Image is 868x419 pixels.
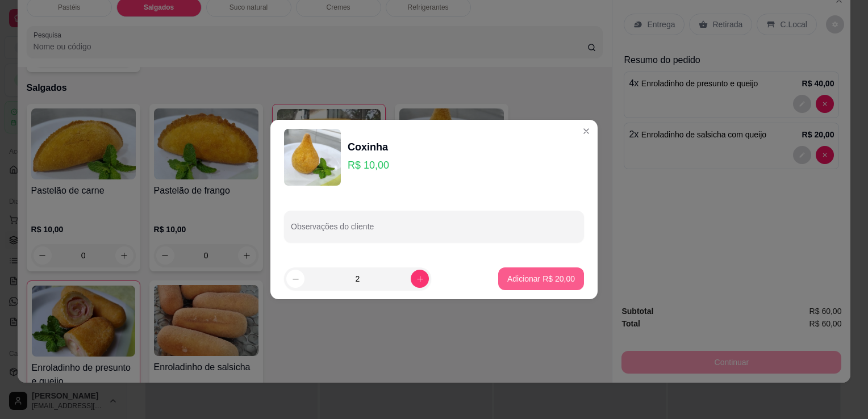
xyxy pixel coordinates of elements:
[291,225,577,237] input: Observações do cliente
[284,129,341,186] img: product-image
[498,267,584,290] button: Adicionar R$ 20,00
[577,122,595,140] button: Close
[348,139,389,155] div: Coxinha
[507,273,575,284] p: Adicionar R$ 20,00
[348,157,389,173] p: R$ 10,00
[286,270,304,288] button: decrease-product-quantity
[411,270,429,288] button: increase-product-quantity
